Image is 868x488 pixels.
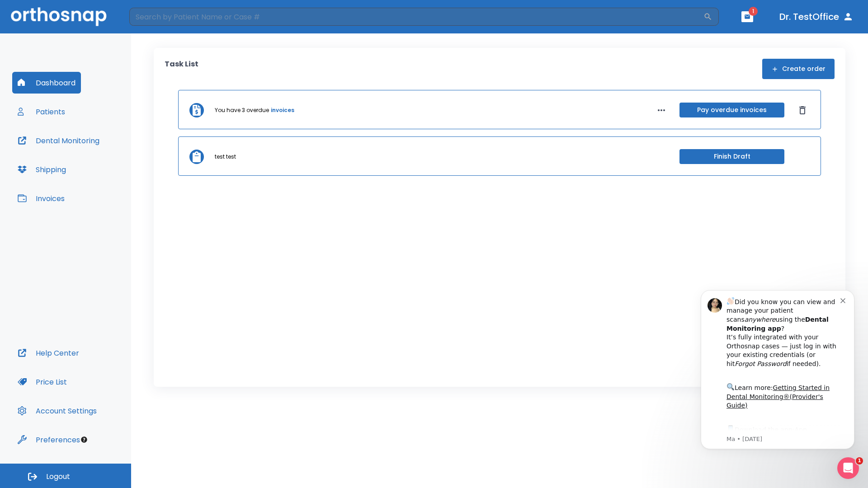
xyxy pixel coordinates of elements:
[776,9,857,25] button: Dr. TestOffice
[762,59,835,79] button: Create order
[46,472,70,482] span: Logout
[12,188,70,209] button: Invoices
[749,7,758,16] span: 1
[12,72,81,94] button: Dashboard
[80,436,88,444] div: Tooltip anchor
[12,130,105,151] button: Dental Monitoring
[12,400,102,422] button: Account Settings
[271,106,294,114] a: invoices
[795,103,810,117] button: Dismiss
[687,279,868,483] iframe: Intercom notifications message
[679,149,784,164] button: Finish Draft
[215,106,269,114] p: You have 3 overdue
[837,457,859,479] iframe: Intercom live chat
[12,101,71,122] button: Patients
[165,59,198,79] p: Task List
[11,7,107,26] img: Orthosnap
[856,457,863,465] span: 1
[12,159,71,180] button: Shipping
[215,153,236,161] p: test test
[12,342,85,364] button: Help Center
[12,429,85,450] button: Preferences
[129,8,703,26] input: Search by Patient Name or Case #
[679,103,784,117] button: Pay overdue invoices
[12,371,72,393] button: Price List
